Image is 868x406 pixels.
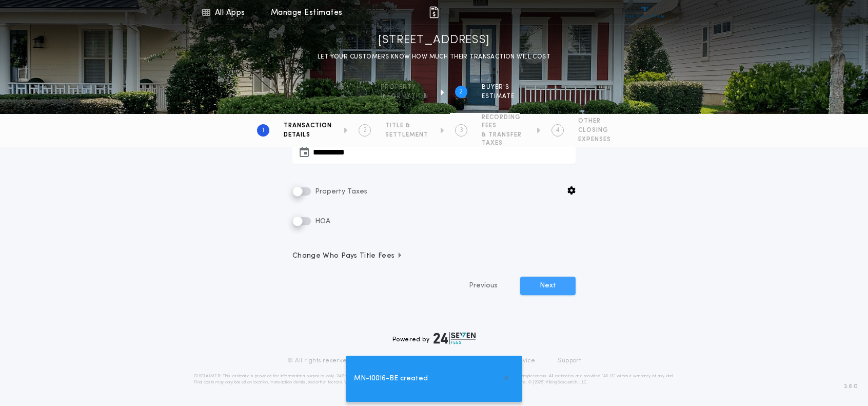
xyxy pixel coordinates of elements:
[482,83,515,91] span: BUYER'S
[433,332,476,344] img: logo
[381,92,428,101] span: information
[459,88,463,96] h2: 2
[363,126,367,134] h2: 2
[482,131,525,147] span: & TRANSFER TAXES
[460,126,463,134] h2: 3
[578,136,611,144] span: EXPENSES
[626,7,664,17] img: vs-icon
[482,92,515,101] span: ESTIMATE
[284,131,332,139] span: DETAILS
[556,126,560,134] h2: 4
[381,83,428,91] span: Property
[313,218,330,225] span: HOA
[385,122,428,130] span: TITLE &
[520,277,576,295] button: Next
[292,251,576,261] button: Change Who Pays Title Fees
[448,277,518,295] button: Previous
[378,32,490,49] h1: [STREET_ADDRESS]
[313,188,367,196] span: Property Taxes
[385,131,428,139] span: SETTLEMENT
[262,126,264,134] h2: 1
[284,122,332,130] span: TRANSACTION
[318,52,550,62] p: LET YOUR CUSTOMERS KNOW HOW MUCH THEIR TRANSACTION WILL COST
[428,6,440,18] img: img
[578,117,611,125] span: OTHER
[354,373,428,384] span: MN-10016-BE created
[578,126,611,134] span: CLOSING
[482,113,525,130] span: RECORDING FEES
[292,251,403,261] span: Change Who Pays Title Fees
[392,332,476,344] div: Powered by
